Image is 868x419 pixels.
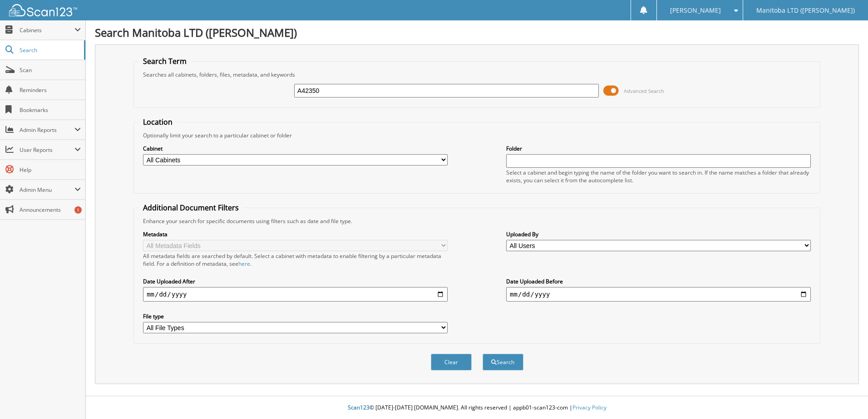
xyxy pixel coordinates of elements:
button: Search [483,354,523,370]
legend: Additional Document Filters [138,203,243,213]
span: Admin Reports [20,126,74,134]
span: Bookmarks [20,106,81,114]
div: Searches all cabinets, folders, files, metadata, and keywords [138,71,815,78]
input: end [506,287,811,302]
legend: Location [138,117,177,127]
span: Admin Menu [20,186,74,194]
span: User Reports [20,146,74,154]
label: Uploaded By [506,230,811,238]
div: Enhance your search for specific documents using filters such as date and file type. [138,217,815,225]
input: start [143,287,448,302]
button: Clear [431,354,472,370]
span: Reminders [20,86,81,94]
label: Date Uploaded Before [506,278,811,285]
div: Optionally limit your search to a particular cabinet or folder [138,132,815,139]
span: Scan123 [348,404,370,411]
label: File type [143,312,448,320]
label: Cabinet [143,145,448,152]
img: scan123-logo-white.svg [9,4,77,16]
label: Date Uploaded After [143,278,448,285]
a: Privacy Policy [572,404,607,411]
span: Search [20,46,79,54]
a: here [238,260,250,268]
span: [PERSON_NAME] [670,8,721,13]
span: Cabinets [20,26,74,34]
label: Metadata [143,230,448,238]
legend: Search Term [138,56,191,66]
span: Announcements [20,206,81,214]
h1: Search Manitoba LTD ([PERSON_NAME]) [95,25,859,40]
span: Help [20,166,81,174]
span: Manitoba LTD ([PERSON_NAME]) [756,8,855,13]
span: Scan [20,66,81,74]
div: 1 [74,206,82,214]
label: Folder [506,145,811,152]
div: Select a cabinet and begin typing the name of the folder you want to search in. If the name match... [506,169,811,184]
div: © [DATE]-[DATE] [DOMAIN_NAME]. All rights reserved | appb01-scan123-com | [86,397,868,419]
span: Advanced Search [624,88,664,94]
div: All metadata fields are searched by default. Select a cabinet with metadata to enable filtering b... [143,252,448,268]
